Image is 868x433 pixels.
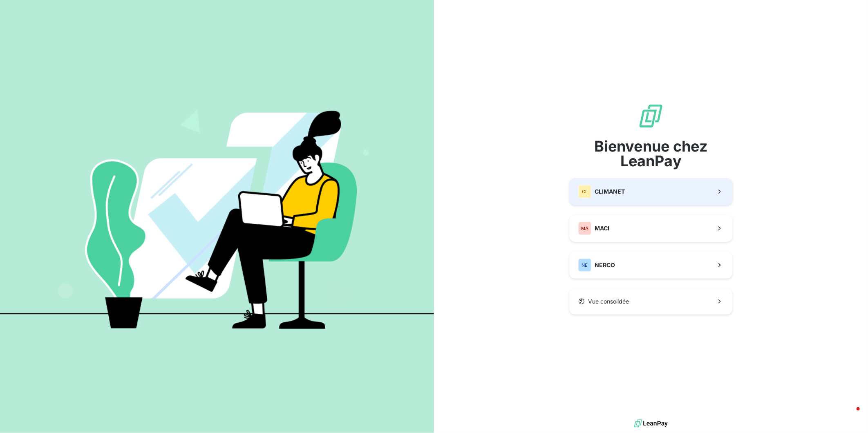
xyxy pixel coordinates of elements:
[634,417,668,430] img: logo
[588,297,629,306] span: Vue consolidée
[569,288,733,315] button: Vue consolidée
[569,178,733,205] button: CLCLIMANET
[595,224,609,232] span: MACI
[578,222,591,235] div: MA
[595,187,625,196] span: CLIMANET
[578,185,591,198] div: CL
[578,259,591,272] div: NE
[569,139,733,168] span: Bienvenue chez LeanPay
[569,215,733,242] button: MAMACI
[569,252,733,279] button: NENERCO
[595,261,615,269] span: NERCO
[638,103,664,129] img: logo sigle
[840,405,860,425] iframe: Intercom live chat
